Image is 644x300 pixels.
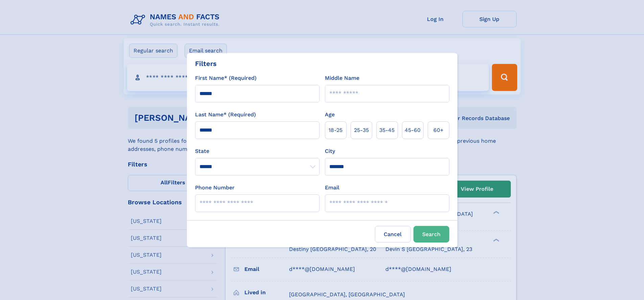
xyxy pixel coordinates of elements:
[375,226,411,243] label: Cancel
[379,126,395,134] span: 35‑45
[195,59,217,69] div: Filters
[325,147,335,155] label: City
[195,147,319,155] label: State
[329,126,342,134] span: 18‑25
[325,74,359,82] label: Middle Name
[325,111,335,119] label: Age
[433,126,444,134] span: 60+
[325,184,339,192] label: Email
[413,226,449,243] button: Search
[195,184,235,192] label: Phone Number
[195,111,256,119] label: Last Name* (Required)
[405,126,421,134] span: 45‑60
[354,126,369,134] span: 25‑35
[195,74,257,82] label: First Name* (Required)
